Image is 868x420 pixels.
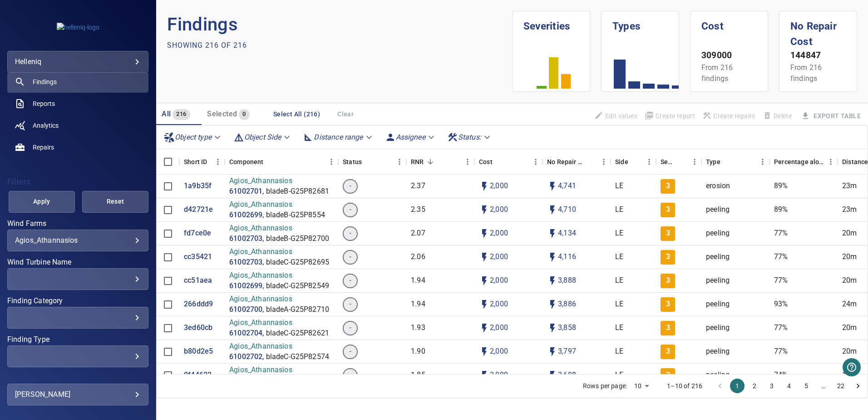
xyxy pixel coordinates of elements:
a: 61002699 [229,281,262,291]
svg: Auto cost [479,299,490,310]
p: 20m [842,228,857,239]
button: Menu [688,155,701,169]
button: Sort [493,155,505,168]
p: Agios_Athannasios [229,270,329,281]
p: 93% [774,299,788,310]
span: - [344,370,357,380]
div: Component [225,149,338,175]
p: cc35421 [184,252,212,262]
p: 2,000 [490,252,508,262]
p: peeling [706,299,730,310]
p: 3 [666,323,670,333]
p: , bladeB-G25P82681 [262,186,329,197]
button: Menu [461,155,474,169]
svg: Auto cost [479,181,490,192]
a: 61002700 [229,305,262,315]
p: 20m [842,275,857,286]
p: LE [615,299,623,310]
span: - [344,323,357,333]
p: LE [615,275,623,286]
a: cc51aea [184,275,212,286]
div: The base labour and equipment costs to repair the finding. Does not include the loss of productio... [479,149,493,175]
div: Percentage along [769,149,838,175]
a: analytics noActive [7,115,148,136]
p: 1–10 of 216 [667,381,702,390]
svg: Auto cost [479,370,490,381]
button: Go to page 2 [747,379,762,393]
p: 77% [774,323,788,333]
button: Menu [824,155,838,169]
p: d42721e [184,205,213,215]
div: Object type [160,129,226,145]
p: 61002701 [229,186,262,197]
label: Wind Farms [7,220,148,227]
div: Side [615,149,628,175]
p: 1.90 [411,346,425,357]
p: 61002702 [229,352,262,362]
p: 2,000 [490,299,508,310]
div: Short ID [184,149,207,175]
p: Findings [167,11,512,38]
p: Agios_Athannasios [229,247,329,257]
svg: Auto cost [479,346,490,357]
a: findings active [7,71,148,93]
div: Distance range [299,129,377,145]
p: Agios_Athannasios [229,341,329,352]
div: Severity [661,149,675,175]
p: 77% [774,346,788,357]
label: Wind Turbine Name [7,259,148,266]
div: Projected additional costs incurred by waiting 1 year to repair. This is a function of possible i... [547,149,584,175]
p: 20m [842,323,857,333]
p: LE [615,228,623,239]
p: 89% [774,181,788,191]
p: 2,000 [490,205,508,215]
svg: Auto cost [479,323,490,334]
svg: Auto cost [479,205,490,215]
svg: Auto impact [547,370,558,381]
div: Object Side [230,129,296,145]
p: erosion [706,181,730,191]
div: Severity [656,149,701,175]
button: page 1 [730,379,745,393]
span: 216 [173,109,190,120]
svg: Auto cost [479,228,490,239]
p: , bladeC-G25P82574 [262,352,329,362]
button: Menu [325,155,338,169]
p: LE [615,205,623,215]
p: 1.85 [411,370,425,380]
p: Agios_Athannasios [229,223,329,234]
button: Menu [597,155,611,169]
p: 1a9b35f [184,181,212,191]
button: Menu [393,155,406,169]
p: 20m [842,252,857,262]
p: 61002703 [229,257,262,268]
p: 19m [842,370,857,380]
div: RNR [406,149,474,175]
p: 2.37 [411,181,425,191]
p: , bladeA-G25P82710 [262,305,329,315]
em: Object type [175,133,212,141]
svg: Auto impact [547,228,558,239]
p: , bladeC-G25P82621 [262,328,329,339]
p: 2,000 [490,181,508,191]
svg: Auto cost [479,275,490,286]
a: 61002699 [229,210,262,220]
button: Sort [675,155,688,168]
p: LE [615,252,623,262]
p: 3 [666,205,670,215]
a: repairs noActive [7,136,148,158]
p: peeling [706,370,730,380]
button: Apply [9,191,75,213]
span: From 216 findings [701,63,733,83]
p: peeling [706,252,730,262]
div: [PERSON_NAME] [15,387,141,402]
div: Finding Type [7,345,148,367]
p: 3,886 [558,299,576,310]
button: Reset [82,191,148,213]
p: 2.07 [411,228,425,239]
div: Agios_Athannasios [15,236,141,245]
p: 3 [666,228,670,239]
a: 3ed60cb [184,323,212,333]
